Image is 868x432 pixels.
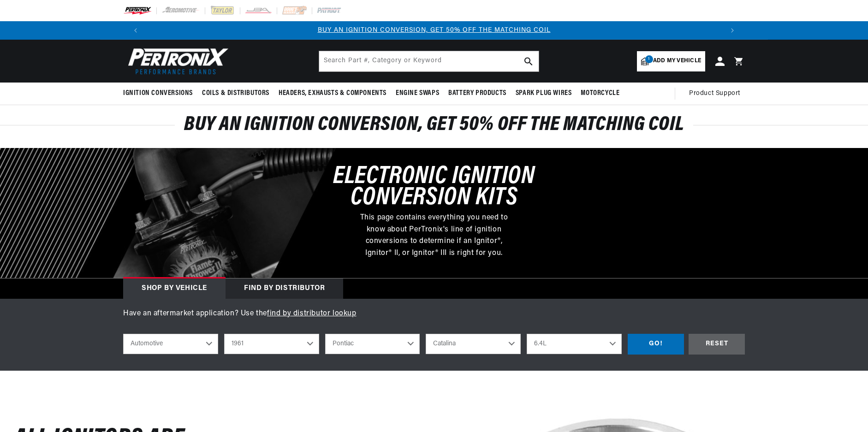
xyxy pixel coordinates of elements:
[511,83,577,104] summary: Spark Plug Wires
[145,25,723,36] div: 1 of 3
[518,51,539,71] button: search button
[637,51,705,71] a: 1Add my vehicle
[653,57,701,65] span: Add my vehicle
[319,51,539,71] input: Search Part #, Category or Keyword
[100,21,768,40] slideshow-component: Translation missing: en.sections.announcements.announcement_bar
[448,89,506,98] span: Battery Products
[296,166,572,210] h3: Electronic Ignition Conversion Kits
[444,83,511,104] summary: Battery Products
[516,89,572,98] span: Spark Plug Wires
[689,83,745,105] summary: Product Support
[353,212,515,259] p: This page contains everything you need to know about PerTronix's line of ignition conversions to ...
[527,334,622,354] select: Engine
[318,27,551,34] a: BUY AN IGNITION CONVERSION, GET 50% OFF THE MATCHING COIL
[145,25,723,36] div: Announcement
[581,89,619,98] span: Motorcycle
[123,308,745,320] p: Have an aftermarket application? Use the
[426,334,521,354] select: Model
[123,89,193,98] span: Ignition Conversions
[123,45,229,77] img: Pertronix
[202,89,269,98] span: Coils & Distributors
[267,310,357,317] a: find by distributor lookup
[224,334,319,354] select: Year
[325,334,420,354] select: Make
[274,83,391,104] summary: Headers, Exhausts & Components
[123,83,197,104] summary: Ignition Conversions
[645,55,653,63] span: 1
[628,334,684,355] div: GO!
[689,334,745,355] div: RESET
[226,278,343,299] div: Find by Distributor
[396,89,439,98] span: Engine Swaps
[197,83,274,104] summary: Coils & Distributors
[391,83,444,104] summary: Engine Swaps
[123,334,218,354] select: Ride Type
[126,21,145,40] button: Translation missing: en.sections.announcements.previous_announcement
[279,89,386,98] span: Headers, Exhausts & Components
[576,83,624,104] summary: Motorcycle
[123,278,226,299] div: Shop by vehicle
[689,89,740,99] span: Product Support
[723,21,742,40] button: Translation missing: en.sections.announcements.next_announcement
